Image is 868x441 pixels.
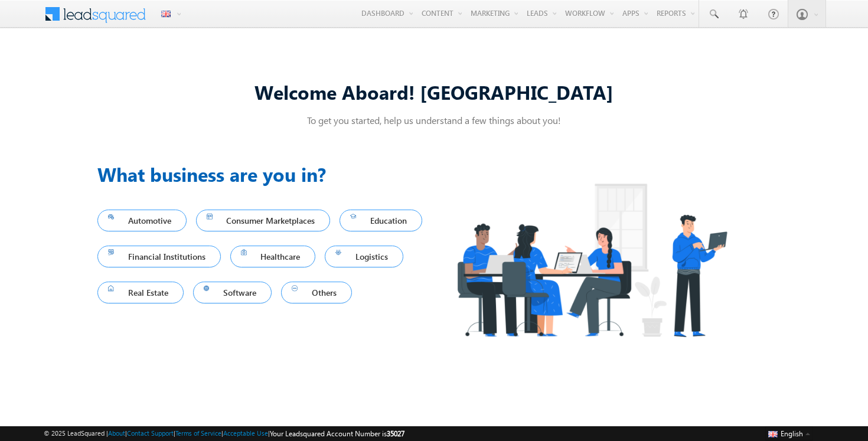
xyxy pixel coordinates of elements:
[204,285,262,300] span: Software
[97,79,771,104] div: Welcome Aboard! [GEOGRAPHIC_DATA]
[97,114,771,126] p: To get you started, help us understand a few things about you!
[127,429,174,437] a: Contact Support
[387,429,404,438] span: 35027
[270,429,404,438] span: Your Leadsquared Account Number is
[765,426,812,440] button: English
[223,429,268,437] a: Acceptable Use
[108,285,173,300] span: Real Estate
[207,213,320,228] span: Consumer Marketplaces
[97,160,434,188] h3: What business are you in?
[44,428,404,439] span: © 2025 LeadSquared | | | | |
[292,285,341,300] span: Others
[241,249,305,264] span: Healthcare
[175,429,221,437] a: Terms of Service
[781,429,803,438] span: English
[335,249,393,264] span: Logistics
[108,429,125,437] a: About
[350,213,412,228] span: Education
[108,249,210,264] span: Financial Institutions
[108,213,176,228] span: Automotive
[434,160,749,360] img: Industry.png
